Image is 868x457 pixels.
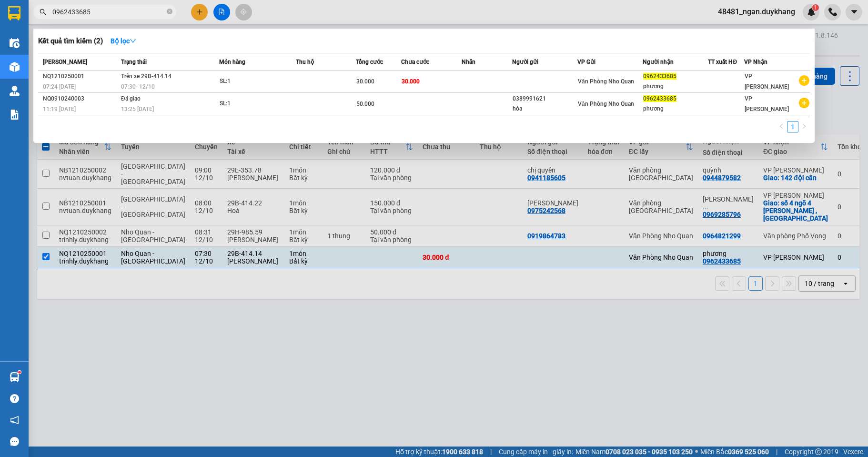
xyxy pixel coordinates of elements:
div: 0389991621 [513,94,577,104]
img: logo-vxr [8,6,20,20]
span: notification [10,416,19,425]
span: close-circle [167,8,172,17]
img: warehouse-icon [10,62,20,72]
span: VP Gửi [577,59,595,65]
span: Văn Phòng Nho Quan [578,78,634,85]
div: phương [643,104,707,114]
img: warehouse-icon [10,38,20,48]
span: VP [PERSON_NAME] [745,73,789,90]
span: [PERSON_NAME] [43,59,87,65]
span: 07:30 - 12/10 [121,83,155,90]
span: Nhãn [462,59,475,65]
span: message [10,437,19,446]
button: Bộ lọcdown [103,33,144,49]
li: 1 [787,121,798,132]
img: warehouse-icon [10,86,20,96]
h3: Kết quả tìm kiếm ( 2 ) [38,36,103,46]
span: plus-circle [799,98,809,108]
span: plus-circle [799,75,809,86]
span: close-circle [167,9,172,14]
span: Người nhận [643,59,674,65]
span: 11:19 [DATE] [43,106,76,112]
button: left [776,121,787,132]
span: question-circle [10,394,19,403]
li: Next Page [798,121,810,132]
input: Tìm tên, số ĐT hoặc mã đơn [52,7,165,17]
span: Chưa cước [401,59,429,65]
span: left [778,123,784,129]
span: 50.000 [356,101,374,107]
span: TT xuất HĐ [708,59,737,65]
span: Đã giao [121,95,141,102]
span: down [130,38,136,44]
span: 0962433685 [643,95,676,102]
span: VP [PERSON_NAME] [745,95,789,112]
div: SL: 1 [220,76,291,87]
sup: 1 [18,371,21,374]
span: 13:25 [DATE] [121,106,154,112]
li: Previous Page [776,121,787,132]
button: right [798,121,810,132]
span: 30.000 [356,78,374,85]
span: Món hàng [219,59,245,65]
span: 07:24 [DATE] [43,83,76,90]
span: 30.000 [402,78,420,85]
img: solution-icon [10,110,20,120]
img: warehouse-icon [10,372,20,382]
span: Trạng thái [121,59,147,65]
span: right [801,123,807,129]
div: phương [643,81,707,91]
strong: Bộ lọc [111,37,136,45]
div: NQ0910240003 [43,94,118,104]
div: SL: 1 [220,99,291,109]
span: Văn Phòng Nho Quan [578,101,634,107]
div: hòa [513,104,577,114]
span: VP Nhận [744,59,767,65]
span: 0962433685 [643,73,676,80]
span: Trên xe 29B-414.14 [121,73,172,80]
a: 1 [787,122,798,132]
span: Tổng cước [356,59,383,65]
span: Người gửi [512,59,538,65]
span: Thu hộ [296,59,314,65]
span: search [40,9,46,15]
div: NQ1210250001 [43,71,118,81]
